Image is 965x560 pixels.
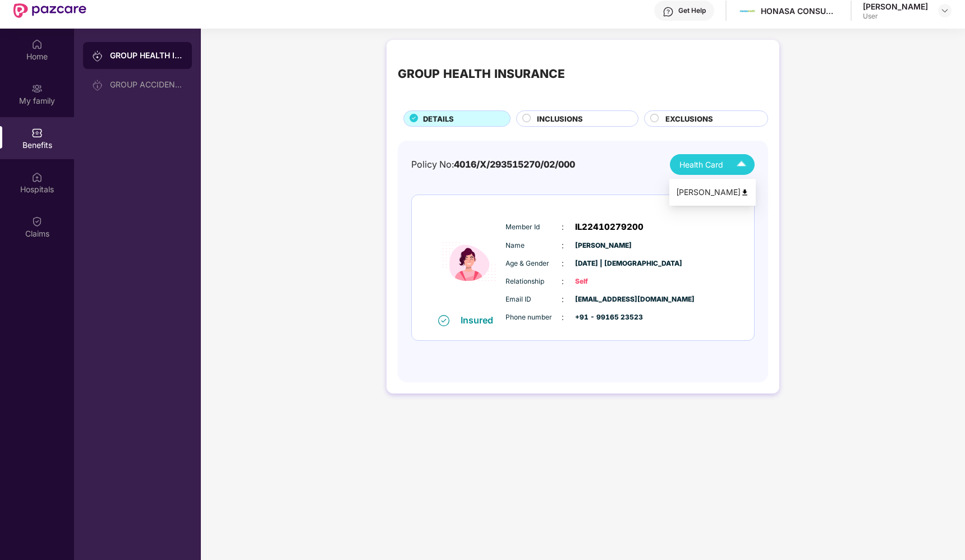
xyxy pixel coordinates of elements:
[31,216,43,227] img: svg+xml;base64,PHN2ZyBpZD0iQ2xhaW0iIHhtbG5zPSJodHRwOi8vd3d3LnczLm9yZy8yMDAwL3N2ZyIgd2lkdGg9IjIwIi...
[31,83,43,94] img: svg+xml;base64,PHN2ZyB3aWR0aD0iMjAiIGhlaWdodD0iMjAiIHZpZXdCb3g9IjAgMCAyMCAyMCIgZmlsbD0ibm9uZSIgeG...
[741,188,749,197] img: svg+xml;base64,PHN2ZyB4bWxucz0iaHR0cDovL3d3dy53My5vcmcvMjAwMC9zdmciIHdpZHRoPSI0OCIgaGVpZ2h0PSI0OC...
[575,258,631,269] span: [DATE] | [DEMOGRAPHIC_DATA]
[575,276,631,287] span: Self
[506,222,562,233] span: Member Id
[761,6,839,16] div: HONASA CONSUMER LIMITED
[31,172,43,183] img: svg+xml;base64,PHN2ZyBpZD0iSG9zcGl0YWxzIiB4bWxucz0iaHR0cDovL3d3dy53My5vcmcvMjAwMC9zdmciIHdpZHRoPS...
[732,155,751,174] img: Icuh8uwCUCF+XjCZyLQsAKiDCM9HiE6CMYmKQaPGkZKaA32CAAACiQcFBJY0IsAAAAASUVORK5CYII=
[454,159,575,170] span: 4016/X/293515270/02/000
[575,220,644,234] span: IL22410279200
[575,294,631,305] span: [EMAIL_ADDRESS][DOMAIN_NAME]
[670,154,755,175] button: Health Card
[575,240,631,251] span: [PERSON_NAME]
[562,311,564,323] span: :
[679,159,723,171] span: Health Card
[398,64,565,83] div: GROUP HEALTH INSURANCE
[562,293,564,306] span: :
[110,80,183,89] div: GROUP ACCIDENTAL INSURANCE
[506,294,562,305] span: Email ID
[506,240,562,251] span: Name
[665,113,713,124] span: EXCLUSIONS
[562,239,564,252] span: :
[562,275,564,288] span: :
[438,315,449,326] img: svg+xml;base64,PHN2ZyB4bWxucz0iaHR0cDovL3d3dy53My5vcmcvMjAwMC9zdmciIHdpZHRoPSIxNiIgaGVpZ2h0PSIxNi...
[676,186,749,198] div: [PERSON_NAME]
[739,3,756,19] img: Mamaearth%20Logo.jpg
[506,276,562,287] span: Relationship
[863,1,928,12] div: [PERSON_NAME]
[575,312,631,323] span: +91 - 99165 23523
[92,50,103,62] img: svg+xml;base64,PHN2ZyB3aWR0aD0iMjAiIGhlaWdodD0iMjAiIHZpZXdCb3g9IjAgMCAyMCAyMCIgZmlsbD0ibm9uZSIgeG...
[110,50,183,61] div: GROUP HEALTH INSURANCE
[13,3,86,18] img: New Pazcare Logo
[562,257,564,270] span: :
[411,158,575,172] div: Policy No:
[506,312,562,323] span: Phone number
[663,6,674,17] img: svg+xml;base64,PHN2ZyBpZD0iSGVscC0zMngzMiIgeG1sbnM9Imh0dHA6Ly93d3cudzMub3JnLzIwMDAvc3ZnIiB3aWR0aD...
[537,113,583,124] span: INCLUSIONS
[435,210,503,314] img: icon
[31,127,43,138] img: svg+xml;base64,PHN2ZyBpZD0iQmVuZWZpdHMiIHhtbG5zPSJodHRwOi8vd3d3LnczLm9yZy8yMDAwL3N2ZyIgd2lkdGg9Ij...
[562,221,564,233] span: :
[92,80,103,91] img: svg+xml;base64,PHN2ZyB3aWR0aD0iMjAiIGhlaWdodD0iMjAiIHZpZXdCb3g9IjAgMCAyMCAyMCIgZmlsbD0ibm9uZSIgeG...
[31,39,43,50] img: svg+xml;base64,PHN2ZyBpZD0iSG9tZSIgeG1sbnM9Imh0dHA6Ly93d3cudzMub3JnLzIwMDAvc3ZnIiB3aWR0aD0iMjAiIG...
[506,258,562,269] span: Age & Gender
[423,113,454,124] span: DETAILS
[678,6,706,15] div: Get Help
[940,6,949,15] img: svg+xml;base64,PHN2ZyBpZD0iRHJvcGRvd24tMzJ4MzIiIHhtbG5zPSJodHRwOi8vd3d3LnczLm9yZy8yMDAwL3N2ZyIgd2...
[863,12,928,21] div: User
[461,314,500,326] div: Insured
